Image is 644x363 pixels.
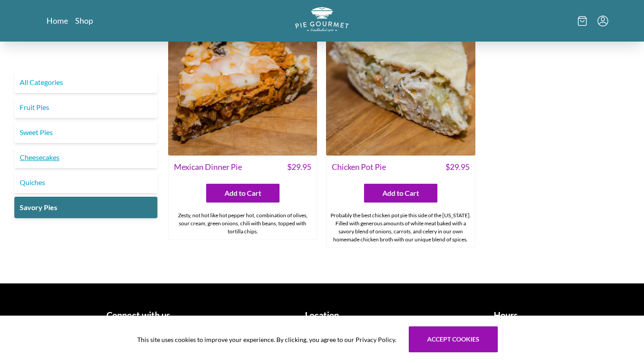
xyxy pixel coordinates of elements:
[47,15,68,26] a: Home
[75,15,93,26] a: Shop
[295,7,349,32] img: logo
[174,161,242,173] span: Mexican Dinner Pie
[14,147,157,168] a: Cheesecakes
[417,308,594,322] h1: Hours
[234,308,411,322] h1: Location
[445,161,470,173] span: $ 29.95
[168,7,317,156] img: Mexican Dinner Pie
[326,7,475,156] img: Chicken Pot Pie
[14,122,157,143] a: Sweet Pies
[14,197,157,218] a: Savory Pies
[326,208,475,247] div: Probably the best chicken pot pie this side of the [US_STATE]. Filled with generous amounts of wh...
[597,16,608,26] button: Menu
[14,172,157,193] a: Quiches
[409,326,498,352] button: Accept cookies
[287,161,311,173] span: $ 29.95
[50,308,227,322] h1: Connect with us
[169,208,317,239] div: Zesty, not hot like hot pepper hot, combination of olives, sour cream, green onions, chili with b...
[14,72,157,93] a: All Categories
[295,7,349,34] a: Logo
[14,97,157,118] a: Fruit Pies
[332,161,386,173] span: Chicken Pot Pie
[137,335,396,344] span: This site uses cookies to improve your experience. By clicking, you agree to our Privacy Policy.
[206,184,280,203] button: Add to Cart
[225,188,261,198] span: Add to Cart
[364,184,437,203] button: Add to Cart
[382,188,419,198] span: Add to Cart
